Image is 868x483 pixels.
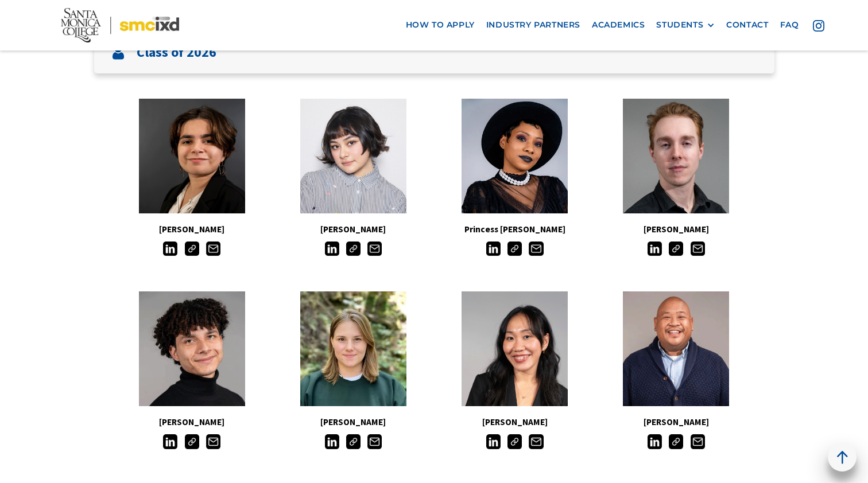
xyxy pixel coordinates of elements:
[163,434,177,449] img: LinkedIn icon
[595,415,757,430] h5: [PERSON_NAME]
[648,241,662,256] img: LinkedIn icon
[480,14,586,36] a: industry partners
[691,434,705,449] img: Email icon
[367,241,382,256] img: Email icon
[111,46,125,60] img: User icon
[206,241,220,256] img: Email icon
[813,20,824,31] img: icon - instagram
[486,241,501,256] img: LinkedIn icon
[325,241,339,256] img: LinkedIn icon
[529,241,543,256] img: Email icon
[163,241,177,256] img: LinkedIn icon
[434,222,595,237] h5: Princess [PERSON_NAME]
[586,14,650,36] a: Academics
[507,434,522,449] img: Link icon
[61,7,179,42] img: Santa Monica College - SMC IxD logo
[273,415,434,430] h5: [PERSON_NAME]
[185,434,199,449] img: Link icon
[111,222,273,237] h5: [PERSON_NAME]
[669,434,683,449] img: Link icon
[434,415,595,430] h5: [PERSON_NAME]
[400,14,480,36] a: how to apply
[206,434,220,449] img: Email icon
[367,434,382,449] img: Email icon
[691,241,705,256] img: Email icon
[111,415,273,430] h5: [PERSON_NAME]
[774,14,805,36] a: faq
[273,222,434,237] h5: [PERSON_NAME]
[656,20,715,30] div: STUDENTS
[648,434,662,449] img: LinkedIn icon
[595,222,757,237] h5: [PERSON_NAME]
[346,241,361,256] img: Link icon
[325,434,339,449] img: LinkedIn icon
[656,20,703,30] div: STUDENTS
[529,434,543,449] img: Email icon
[486,434,501,449] img: LinkedIn icon
[507,241,522,256] img: Link icon
[720,14,774,36] a: contact
[346,434,361,449] img: Link icon
[669,241,683,256] img: Link icon
[185,241,199,256] img: Link icon
[828,443,857,472] a: back to top
[137,44,216,61] h3: Class of 2026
